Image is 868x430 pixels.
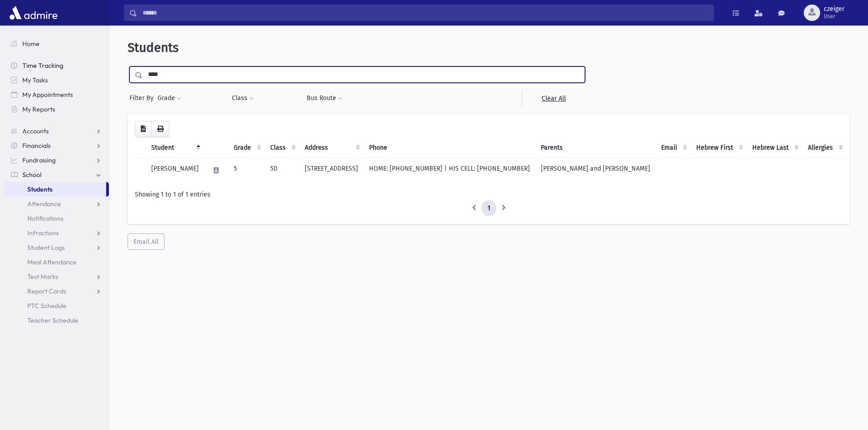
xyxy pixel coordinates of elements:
td: 5 [228,158,265,182]
button: Grade [157,90,182,106]
span: My Appointments [22,91,73,99]
a: Home [4,36,109,51]
img: AdmirePro [7,4,60,22]
td: 5D [265,158,299,182]
span: Report Cards [27,287,66,295]
th: Email: activate to sort column ascending [656,137,691,158]
a: Attendance [4,197,109,211]
a: Infractions [4,226,109,240]
span: Teacher Schedule [27,316,78,324]
span: PTC Schedule [27,302,67,310]
td: [STREET_ADDRESS] [299,158,364,182]
span: My Tasks [22,76,48,84]
button: Bus Route [306,90,343,106]
input: Search [137,5,714,21]
span: Home [22,40,40,48]
span: Meal Attendance [27,258,77,266]
a: Test Marks [4,269,109,284]
span: Test Marks [27,273,58,281]
th: Hebrew First: activate to sort column ascending [691,137,747,158]
a: Meal Attendance [4,255,109,269]
a: My Tasks [4,73,109,87]
span: Accounts [22,127,49,135]
span: Time Tracking [22,61,63,70]
span: Student Logs [27,243,65,252]
a: Notifications [4,211,109,226]
td: [PERSON_NAME] [146,158,204,182]
a: Report Cards [4,284,109,298]
a: Clear All [522,90,585,106]
th: Allergies: activate to sort column ascending [802,137,847,158]
th: Hebrew Last: activate to sort column ascending [747,137,802,158]
span: Filter By [129,93,157,103]
th: Phone [364,137,535,158]
a: PTC Schedule [4,298,109,313]
span: czeiger [824,5,844,13]
span: Infractions [27,229,59,237]
th: Parents [535,137,656,158]
span: Students [128,40,179,55]
button: Email All [128,233,164,250]
a: Student Logs [4,240,109,255]
a: Time Tracking [4,58,109,73]
div: Showing 1 to 1 of 1 entries [135,190,842,199]
span: Attendance [27,200,61,208]
th: Class: activate to sort column ascending [265,137,299,158]
a: Teacher Schedule [4,313,109,328]
a: Students [4,182,106,197]
th: Student: activate to sort column descending [146,137,204,158]
a: Accounts [4,124,109,138]
th: Address: activate to sort column ascending [299,137,364,158]
button: Class [231,90,254,106]
span: User [824,13,844,20]
td: HOME: [PHONE_NUMBER] | HIS CELL: [PHONE_NUMBER] [364,158,535,182]
a: 1 [482,200,496,217]
a: My Reports [4,102,109,116]
span: Students [27,185,52,193]
th: Grade: activate to sort column ascending [228,137,265,158]
span: Fundraising [22,156,56,164]
td: [PERSON_NAME] and [PERSON_NAME] [535,158,656,182]
a: My Appointments [4,87,109,102]
a: School [4,167,109,182]
span: My Reports [22,105,55,113]
span: Notifications [27,214,63,223]
span: School [22,171,41,179]
span: Financials [22,142,51,150]
a: Financials [4,138,109,153]
button: Print [151,121,169,137]
a: Fundraising [4,153,109,167]
button: CSV [135,121,152,137]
